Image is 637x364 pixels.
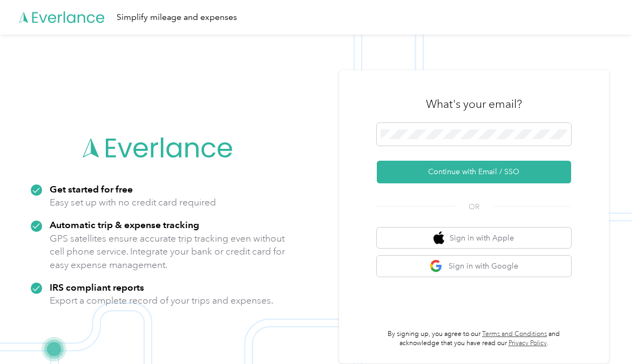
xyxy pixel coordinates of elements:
a: Terms and Conditions [482,330,547,338]
div: Simplify mileage and expenses [117,11,237,24]
strong: Automatic trip & expense tracking [50,219,199,230]
strong: Get started for free [50,183,133,195]
button: Continue with Email / SSO [377,161,571,183]
p: Export a complete record of your trips and expenses. [50,294,273,307]
img: google logo [430,259,443,273]
p: GPS satellites ensure accurate trip tracking even without cell phone service. Integrate your bank... [50,232,286,272]
p: By signing up, you agree to our and acknowledge that you have read our . [377,329,571,348]
h3: What's your email? [426,97,522,112]
span: OR [455,201,493,212]
img: apple logo [433,231,444,245]
p: Easy set up with no credit card required [50,196,216,209]
button: apple logoSign in with Apple [377,228,571,249]
strong: IRS compliant reports [50,281,144,293]
a: Privacy Policy [509,339,547,347]
button: google logoSign in with Google [377,256,571,277]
